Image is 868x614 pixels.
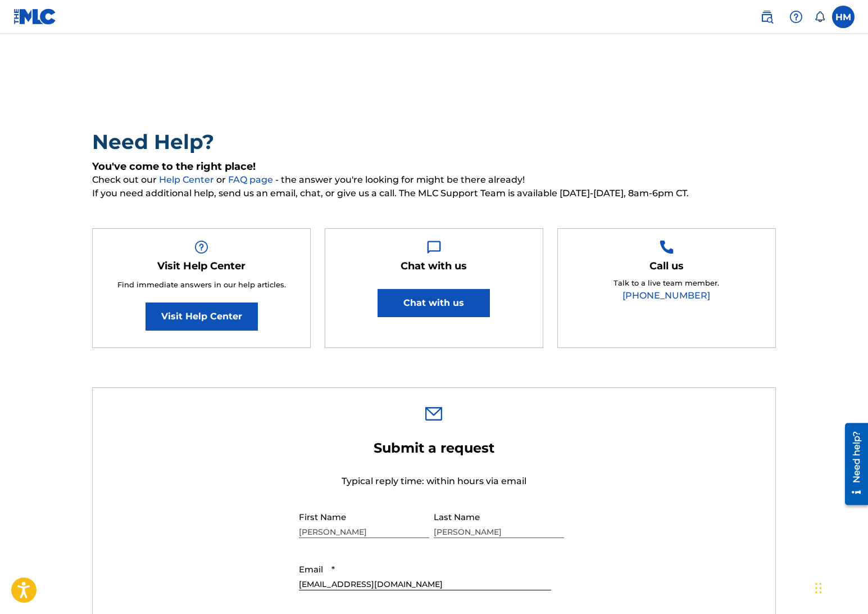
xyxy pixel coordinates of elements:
img: search [760,10,774,24]
a: Help Center [159,174,216,185]
h5: Visit Help Center [157,260,246,273]
h2: Need Help? [92,129,776,155]
span: If you need additional help, send us an email, chat, or give us a call. The MLC Support Team is a... [92,187,776,200]
img: Help Box Image [194,240,208,254]
h2: Submit a request [299,440,569,457]
img: help [789,10,803,24]
iframe: Resource Center [837,418,868,509]
iframe: Chat Widget [812,560,868,614]
div: Drag [815,571,822,605]
img: MLC Logo [13,8,57,25]
span: Find immediate answers in our help articles. [117,280,286,289]
div: Help [785,6,807,28]
img: 0ff00501b51b535a1dc6.svg [425,407,442,421]
a: Public Search [756,6,778,28]
div: Notifications [814,11,825,22]
img: Help Box Image [660,240,674,254]
h5: Call us [649,260,684,273]
a: [PHONE_NUMBER] [622,290,710,301]
h5: Chat with us [401,260,467,273]
a: FAQ page [228,174,275,185]
img: Help Box Image [427,240,441,254]
span: Typical reply time: within hours via email [342,476,526,486]
h5: You've come to the right place! [92,160,776,173]
div: User Menu [832,6,855,28]
a: Visit Help Center [146,303,258,331]
button: Chat with us [378,289,490,317]
p: Talk to a live team member. [613,278,719,289]
span: Check out our or - the answer you're looking for might be there already! [92,173,776,187]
